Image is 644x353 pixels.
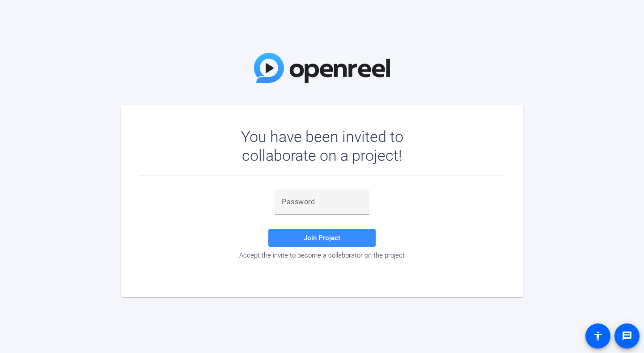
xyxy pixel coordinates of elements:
[622,331,632,341] mat-icon: message
[215,127,429,165] div: You have been invited to collaborate on a project!
[268,229,376,247] button: Join Project
[304,234,340,242] span: Join Project
[254,53,390,83] img: OpenReel Logo
[282,197,362,207] input: Password
[593,331,603,341] mat-icon: accessibility
[139,251,505,259] div: Accept the invite to become a collaborator on the project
